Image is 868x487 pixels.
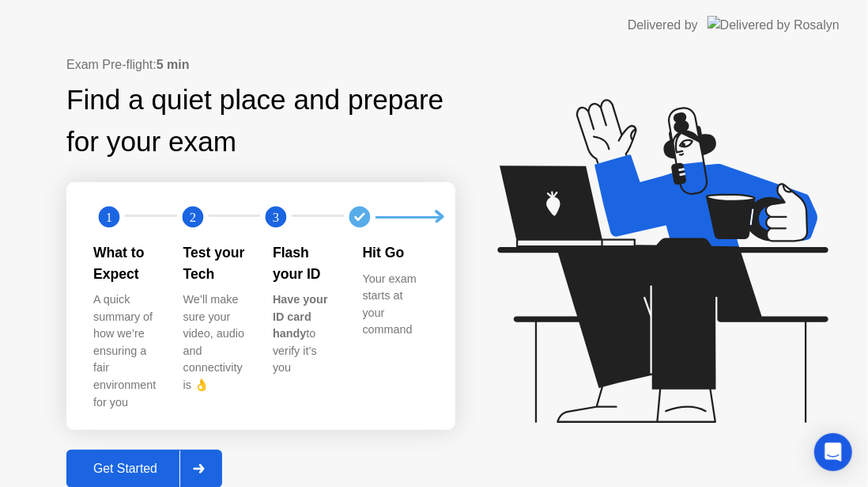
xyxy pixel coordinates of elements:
div: Exam Pre-flight: [66,55,455,74]
div: Delivered by [628,16,698,35]
text: 1 [106,210,112,225]
div: Hit Go [363,242,428,263]
img: Delivered by Rosalyn [708,16,840,34]
div: Find a quiet place and prepare for your exam [66,79,455,163]
b: 5 min [157,58,190,71]
b: Have your ID card handy [273,293,328,340]
div: A quick summary of how we’re ensuring a fair environment for you [93,291,158,411]
div: We’ll make sure your video, audio and connectivity is 👌 [183,291,248,394]
div: Flash your ID [273,242,338,284]
div: to verify it’s you [273,291,338,377]
text: 3 [273,210,279,225]
text: 2 [190,210,196,225]
div: Open Intercom Messenger [814,433,852,471]
div: What to Expect [93,242,158,284]
div: Your exam starts at your command [363,271,428,339]
div: Get Started [71,462,179,476]
div: Test your Tech [183,242,248,284]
